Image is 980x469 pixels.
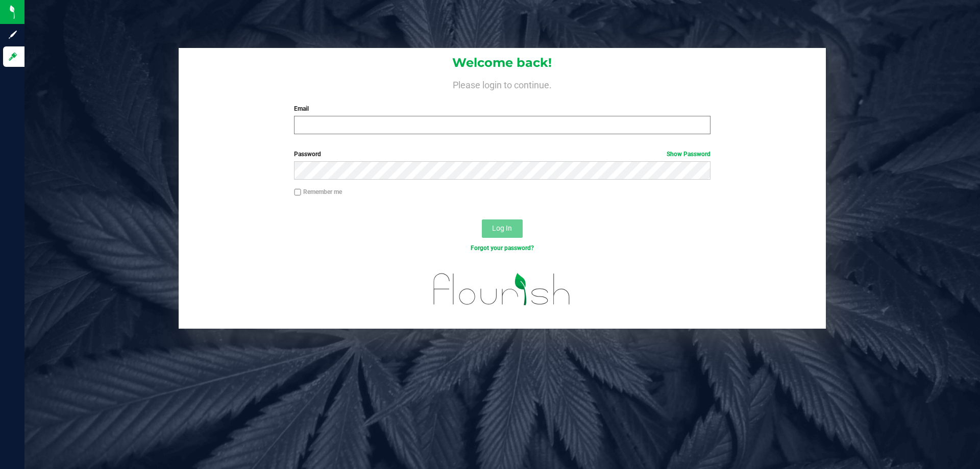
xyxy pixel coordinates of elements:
[294,189,301,196] input: Remember me
[294,187,342,196] label: Remember me
[294,104,710,113] label: Email
[8,30,18,40] inline-svg: Sign up
[294,151,321,158] span: Password
[8,52,18,62] inline-svg: Log in
[179,56,826,69] h1: Welcome back!
[492,224,512,232] span: Log In
[667,151,710,158] a: Show Password
[482,219,523,238] button: Log In
[421,263,583,315] img: flourish_logo.svg
[179,78,826,90] h4: Please login to continue.
[471,244,534,252] a: Forgot your password?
